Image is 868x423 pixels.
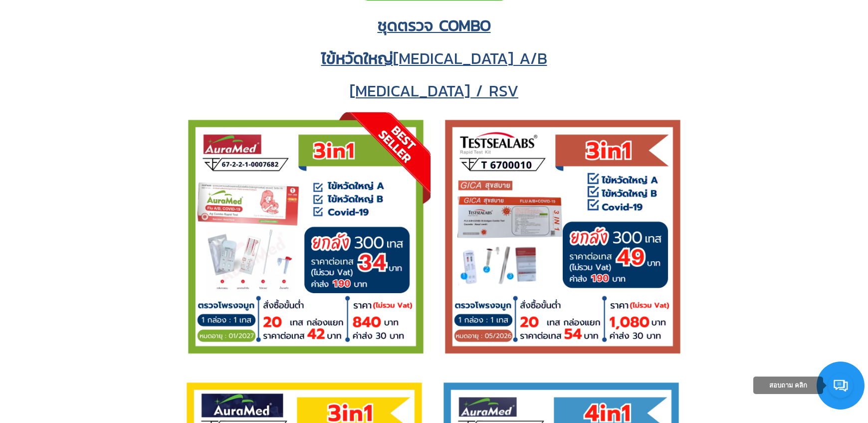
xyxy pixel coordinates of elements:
img: Auramed มี อย. ATK ราคา ATK ขายส่ง ATK ตรวจ ATK Covid 19 ATK Covid ATK ไข้หวัดใหญ่ ATK Test ราคา ... [181,112,431,362]
img: GICA มี อย. ATK ราคา ATK ขายส่ง ATK ตรวจ ATK Covid 19 ATK Covid ATK ไข้หวัดใหญ่ ATK Test ราคา ATK... [438,112,687,362]
span: ชุดตรวจ COMBO [378,13,491,37]
span: [MEDICAL_DATA]​ A/B [393,46,547,70]
span: [MEDICAL_DATA] / RSV [350,79,518,103]
span: ไข้หวัดใหญ่ [321,46,393,70]
span: สอบถาม คลิก [769,382,808,389]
